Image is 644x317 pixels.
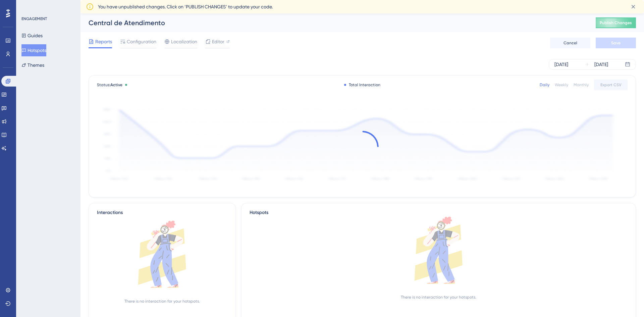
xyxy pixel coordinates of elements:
button: Themes [21,59,44,71]
button: Hotspots [21,44,46,56]
div: [DATE] [594,60,608,68]
span: Reports [95,38,112,46]
div: Interactions [97,209,123,217]
div: Daily [540,82,549,88]
span: You have unpublished changes. Click on ‘PUBLISH CHANGES’ to update your code. [98,3,273,11]
div: There is no interaction for your hotspots. [124,299,200,304]
div: ENGAGEMENT [21,16,47,21]
span: Export CSV [600,82,622,88]
div: Central de Atendimento [89,18,579,28]
span: Active [110,83,122,87]
div: [DATE] [554,60,568,68]
span: Publish Changes [600,20,632,25]
div: Weekly [555,82,568,88]
span: Save [611,40,621,46]
div: Monthly [574,82,589,88]
button: Cancel [550,38,590,48]
button: Guides [21,30,43,42]
div: Total Interaction [344,82,380,88]
span: Status: [97,82,122,88]
button: Publish Changes [596,17,636,28]
div: There is no interaction for your hotspots. [401,295,476,300]
button: Export CSV [594,80,628,90]
span: Localization [171,38,197,46]
div: Hotspots [250,209,628,217]
span: Cancel [563,40,577,46]
button: Save [596,38,636,48]
span: Editor [212,38,224,46]
span: Configuration [127,38,156,46]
